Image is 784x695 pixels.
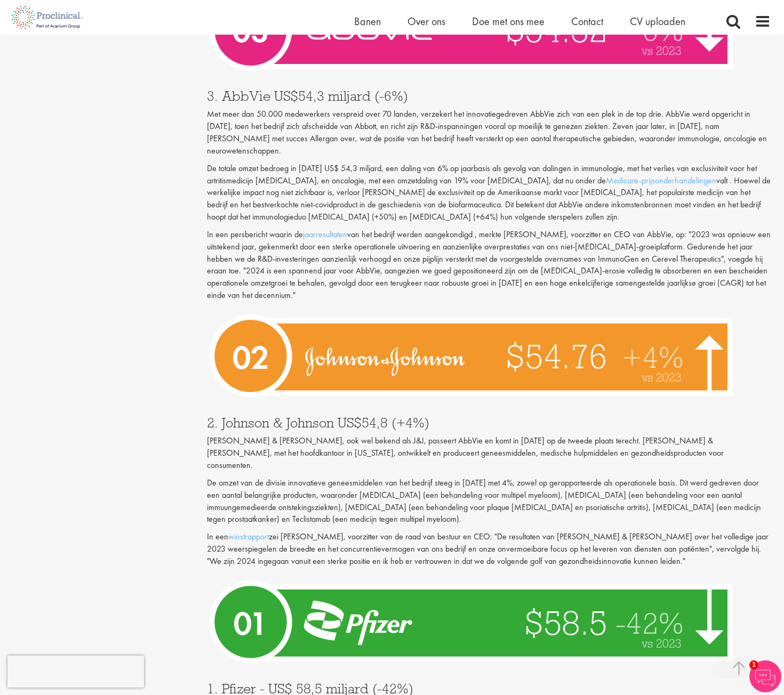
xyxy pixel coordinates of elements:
font: zei [PERSON_NAME], voorzitter van de raad van bestuur en CEO: "De resultaten van [PERSON_NAME] & ... [207,531,769,567]
a: Contact [571,14,603,28]
img: Chatbot [749,660,781,692]
a: CV uploaden [630,14,685,28]
font: In een persbericht waarin de [207,229,303,240]
font: De totale omzet bedroeg in [DATE] US$ 54,3 miljard, een daling van 6% op jaarbasis als gevolg van... [207,163,757,186]
a: Banen [354,14,381,28]
a: winstrapport [228,531,269,542]
a: Over ons [407,14,445,28]
a: jaarresultaten [303,229,347,240]
font: In een [207,531,228,542]
font: 2. Johnson & Johnson US$54,8 (+4%) [207,414,429,431]
font: De omzet van de divisie innovatieve geneesmiddelen van het bedrijf steeg in [DATE] met 4%, zowel ... [207,477,761,525]
a: Medicare-prijsonderhandelingen [606,175,716,186]
font: 1 [752,661,756,668]
a: Doe met ons mee [472,14,545,28]
font: valt . Hoewel de werkelijke impact nog niet zichtbaar is, verloor [PERSON_NAME] de exclusiviteit ... [207,175,771,223]
font: [PERSON_NAME] & [PERSON_NAME], ook wel bekend als J&J, passeert AbbVie en komt in [DATE] op de tw... [207,435,724,471]
font: van het bedrijf werden aangekondigd , merkte [PERSON_NAME], voorzitter en CEO van AbbVie, op: "20... [207,229,771,301]
font: 3. AbbVie US$54,3 miljard (-6%) [207,87,408,104]
font: Met meer dan 50.000 medewerkers verspreid over 70 landen, verzekert het innovatiegedreven AbbVie ... [207,108,767,156]
iframe: reCAPTCHA [7,656,144,688]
